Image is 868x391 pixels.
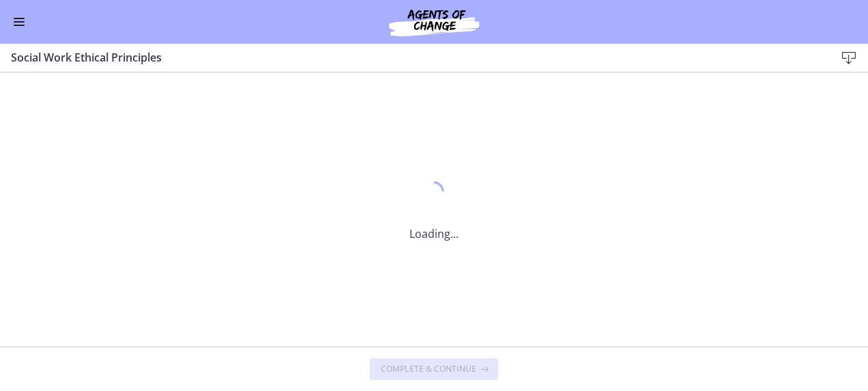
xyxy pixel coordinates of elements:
button: Complete & continue [370,358,498,380]
button: Enable menu [11,14,27,30]
div: 1 [409,178,459,209]
p: Loading... [409,226,459,242]
img: Agents of Change [352,5,516,38]
span: Complete & continue [381,364,476,375]
h3: Social Work Ethical Principles [11,49,813,66]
